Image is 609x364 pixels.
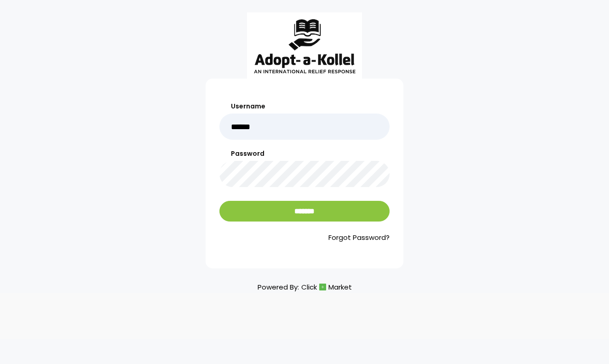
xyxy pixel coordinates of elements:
[301,281,352,293] a: ClickMarket
[319,284,326,290] img: cm_icon.png
[219,233,390,243] a: Forgot Password?
[258,281,352,293] p: Powered By:
[247,12,362,79] img: aak_logo_sm.jpeg
[219,102,390,111] label: Username
[219,149,390,159] label: Password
